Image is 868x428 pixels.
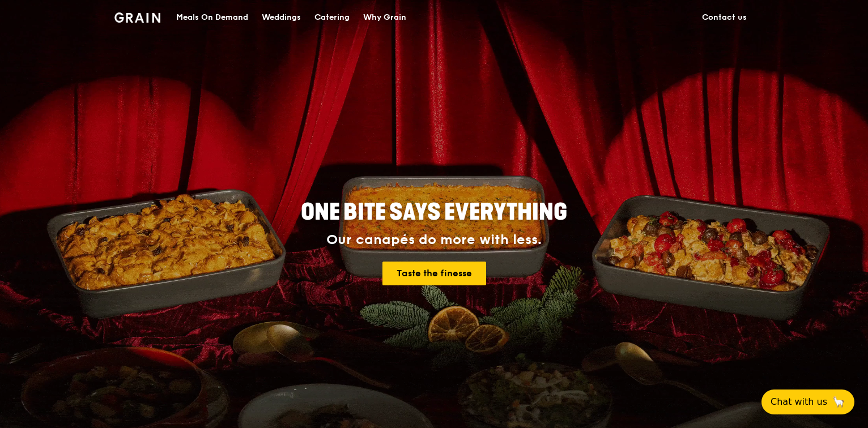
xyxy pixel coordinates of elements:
[363,1,406,35] div: Why Grain
[356,1,413,35] a: Why Grain
[255,1,308,35] a: Weddings
[832,395,845,409] span: 🦙
[314,1,350,35] div: Catering
[262,1,301,35] div: Weddings
[771,395,827,409] span: Chat with us
[308,1,356,35] a: Catering
[176,1,248,35] div: Meals On Demand
[114,12,160,23] img: Grain
[301,199,567,226] span: ONE BITE SAYS EVERYTHING
[230,232,638,248] div: Our canapés do more with less.
[761,390,854,414] button: Chat with us🦙
[695,1,754,35] a: Contact us
[382,262,486,285] a: Taste the finesse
